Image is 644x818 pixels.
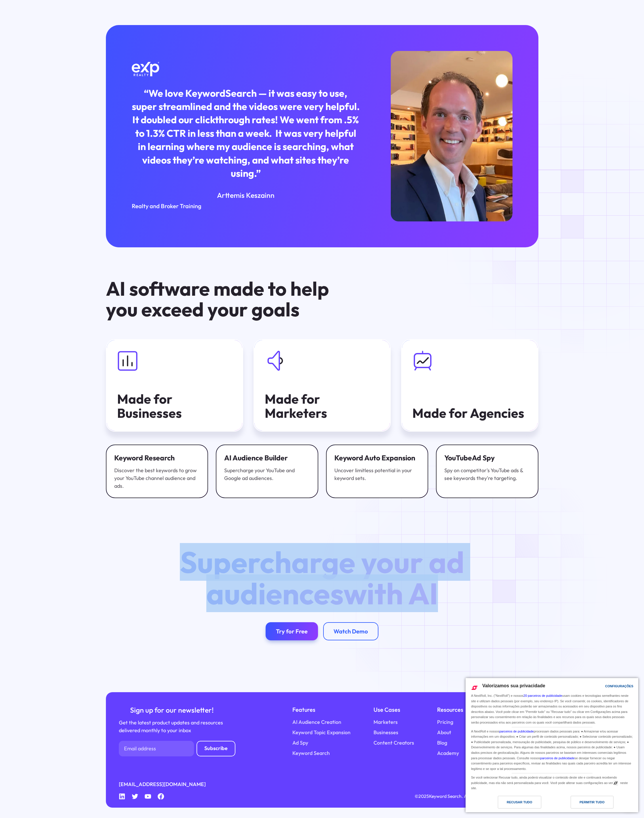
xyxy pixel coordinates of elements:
a: Recusar tudo [469,796,552,811]
a: AI Audience Creation [292,718,341,726]
a: Academy [437,749,459,757]
a: Try for Free [266,622,318,640]
div: Permitir Tudo [580,799,605,805]
span: 2025 [418,793,429,799]
h2: Supercharge your ad audiences [167,546,477,609]
div: A NextRoll e nossos processam dados pessoais para: ● Armazenar e/ou acessar informações em um dis... [470,727,634,772]
div: A NextRoll, Inc. ("NextRoll") e nossos usam cookies e tecnologias semelhantes neste site e utiliz... [470,692,634,726]
a: Keyword Topic Expansion [292,728,350,736]
a: Content Creators [374,739,414,747]
a: parceiros de publicidade [540,756,574,760]
a: Made for Businesses [106,339,243,432]
a: Keyword Auto ExpansionUncover limitless potential in your keyword sets. [326,445,428,498]
a: Permitir Tudo [552,796,635,811]
span: Ad Spy [472,453,495,462]
a: 20 parceiros de publicidade [523,694,562,697]
div: Keyword Research [114,453,200,463]
div: Discover the best keywords to grow your YouTube channel audience and ads. [114,466,200,490]
div: Supercharge your YouTube and Google ad audiences. [224,466,310,482]
div: AI Audience Builder [224,453,310,463]
a: YouTubeAd SpySpy on competitor's YouTube ads & see keywords they're targeting. [436,445,538,498]
div: Keyword Auto Expansion [334,453,420,463]
a: Ad Spy [292,739,308,747]
a: Made for Agencies [401,339,538,432]
div: Uncover limitless potential in your keyword sets. [334,466,420,482]
a: [EMAIL_ADDRESS][DOMAIN_NAME] [119,780,206,788]
div: Resources [437,705,463,714]
div: Features [292,705,350,714]
input: Subscribe [197,741,235,756]
h3: AI software made to help you exceed your goals [106,278,352,320]
div: Made for Agencies [412,406,527,420]
div: “We love KeywordSearch — it was easy to use, super streamlined and the videos were very helpful. ... [132,87,360,180]
a: Configurações [595,682,609,692]
a: parceiros de publicidade [499,730,534,733]
a: AI Audience BuilderSupercharge your YouTube and Google ad audiences. [216,445,318,498]
div: Made for Businesses [117,392,232,420]
a: Made for Marketers [254,339,391,432]
div: Made for Marketers [265,392,380,420]
a: Pricing [437,718,453,726]
div: Sign up for our newsletter! [119,705,225,715]
a: Blog [437,739,447,747]
img: Exp Realty [132,62,159,76]
div: © Keyword Search. All rights reserved. [415,793,502,800]
span: Valorizamos sua privacidade [482,683,545,688]
img: Arttemis Keszainn [390,50,513,222]
a: About [437,728,451,736]
div: Use Cases [374,705,414,714]
a: Watch Demo [323,622,378,640]
div: Try for Free [276,628,308,635]
a: Keyword Search [292,749,330,757]
div: Arttemis Keszainn [132,190,360,200]
a: Keyword ResearchDiscover the best keywords to grow your YouTube channel audience and ads. [106,445,208,498]
div: Configurações [605,683,633,689]
div: Se você selecionar Recusar tudo, ainda poderá visualizar o conteúdo deste site e continuará receb... [470,773,634,792]
div: Realty and Broker Training [132,202,360,211]
span: with AI [344,574,438,612]
div: Watch Demo [334,628,368,635]
div: YouTube [444,453,530,463]
form: Newsletter Form [119,741,235,756]
input: Email address [119,741,194,756]
a: Businesses [374,728,398,736]
a: Marketers [374,718,398,726]
div: Spy on competitor's YouTube ads & see keywords they're targeting. [444,466,530,482]
div: Recusar tudo [507,799,532,805]
div: Get the latest product updates and resources delivered monthly to your inbox [119,719,225,734]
